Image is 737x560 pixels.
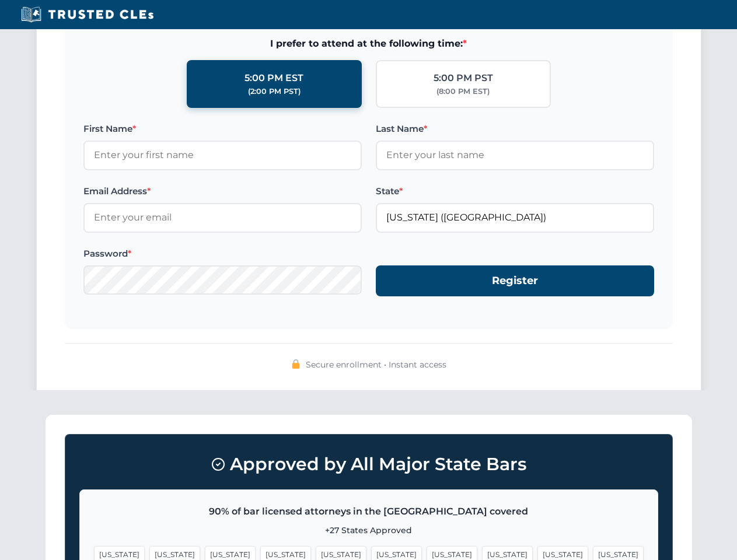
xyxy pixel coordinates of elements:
[83,184,362,198] label: Email Address
[94,504,644,519] p: 90% of bar licensed attorneys in the [GEOGRAPHIC_DATA] covered
[291,359,301,369] img: 🔒
[376,122,654,136] label: Last Name
[376,184,654,198] label: State
[18,6,157,23] img: Trusted CLEs
[376,203,654,232] input: Florida (FL)
[83,122,362,136] label: First Name
[248,86,301,97] div: (2:00 PM PST)
[83,36,654,51] span: I prefer to attend at the following time:
[244,71,303,86] div: 5:00 PM EST
[83,203,362,232] input: Enter your email
[434,71,493,86] div: 5:00 PM PST
[306,358,446,371] span: Secure enrollment • Instant access
[83,141,362,170] input: Enter your first name
[376,141,654,170] input: Enter your last name
[83,247,362,261] label: Password
[436,86,490,97] div: (8:00 PM EST)
[376,265,654,296] button: Register
[79,449,658,480] h3: Approved by All Major State Bars
[94,524,644,537] p: +27 States Approved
